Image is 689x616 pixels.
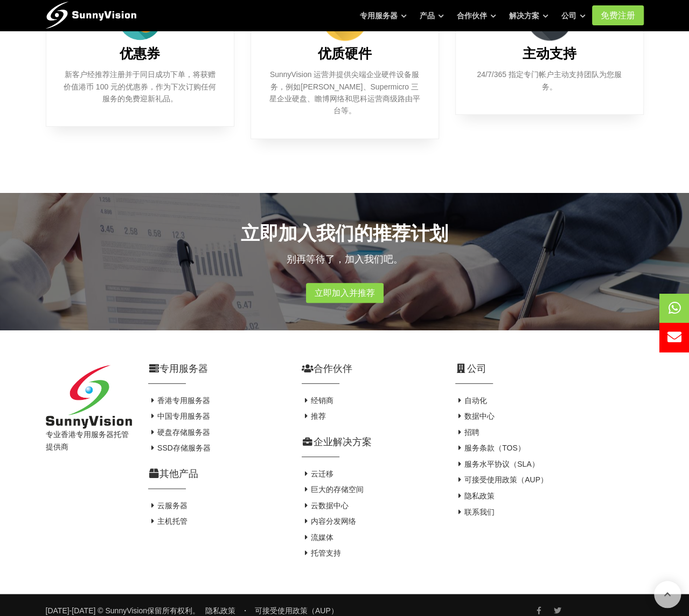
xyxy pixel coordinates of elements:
font: 24/7/365 指定专门帐户主动支持团队为您服务。 [477,70,621,91]
a: 服务水平协议（SLA） [455,460,539,468]
font: 主机托管 [157,517,187,525]
font: 立即加入我们的推荐计划 [241,223,448,244]
font: 优惠券 [120,46,160,61]
font: 合作伙伴 [457,11,487,20]
font: 流媒体 [311,533,333,542]
font: SSD存储服务器 [157,444,211,452]
a: 云迁移 [302,469,334,478]
img: 阳光威视有限公司 [46,365,132,429]
a: 中国专用服务器 [148,412,211,420]
a: 公司 [561,6,586,25]
font: 托管支持 [311,549,341,557]
a: 专用服务器 [360,6,407,25]
font: 云数据中心 [311,501,349,510]
font: 经销商 [311,396,333,405]
a: 服务条款（TOS） [455,444,525,452]
a: 合作伙伴 [457,6,496,25]
font: 新客户经推荐注册并于同日成功下单，将获赠价值港币 100 元的优惠券，作为下次订购任何服务的免费迎新礼品。 [64,70,216,103]
font: 企业解决方案 [313,437,371,447]
font: SunnyVision 运营并提供尖端企业硬件设备服务，例如[PERSON_NAME]、Supermicro 三星企业硬盘、瞻博网络和思科运营商级路由平台等。 [269,70,420,115]
font: 公司 [561,11,576,20]
font: 产品 [420,11,435,20]
a: 自动化 [455,396,488,405]
a: SSD存储服务器 [148,444,211,452]
a: 经销商 [302,396,334,405]
a: 免费注册 [592,5,644,25]
font: 硬盘存储服务器 [157,428,210,437]
a: 立即加入并推荐 [306,283,384,303]
font: 合作伙伴 [313,363,352,374]
a: 托管支持 [302,549,342,557]
a: 云数据中心 [302,501,349,510]
font: 香港专用服务器 [157,396,210,405]
font: 数据中心 [464,412,495,420]
font: 中国专用服务器 [157,412,210,420]
font: 公司 [467,363,486,374]
a: 巨大的存储空间 [302,485,364,494]
font: 专业香港专用服务器托管提供商 [46,430,129,451]
a: 招聘 [455,428,480,437]
font: 服务水平协议（SLA） [464,460,539,468]
a: 推荐 [302,412,326,420]
a: 数据中心 [455,412,495,420]
font: 其他产品 [159,468,198,479]
font: ・ [241,606,249,615]
font: 内容分发网络 [311,517,356,525]
font: 保留所有权利 [147,606,192,615]
a: 内容分发网络 [302,517,357,525]
font: 免费注册 [601,11,635,20]
a: 香港专用服务器 [148,396,211,405]
font: 巨大的存储空间 [311,485,364,494]
font: 服务条款（TOS） [464,444,525,452]
font: 主动支持 [523,46,576,61]
a: 隐私政策 [455,492,495,500]
a: [DATE]-[DATE] © SunnyVision [46,606,148,615]
a: 联系我们 [455,508,495,516]
a: 可接受使用政策（AUP） [255,606,338,615]
font: 专用服务器 [360,11,398,20]
font: 。 [192,606,200,615]
a: 云服务器 [148,501,188,510]
font: 云迁移 [311,469,333,478]
a: 可接受使用政策（AUP） [455,475,548,484]
a: 隐私政策 [205,606,235,615]
a: 流媒体 [302,533,334,542]
font: 招聘 [464,428,479,437]
a: 主机托管 [148,517,188,525]
font: 联系我们 [464,508,495,516]
font: 解决方案 [509,11,539,20]
a: 产品 [420,6,444,25]
a: 硬盘存储服务器 [148,428,211,437]
a: 解决方案 [509,6,548,25]
font: 推荐 [311,412,326,420]
font: 优质硬件 [318,46,372,61]
font: 云服务器 [157,501,187,510]
font: 自动化 [464,396,487,405]
font: 立即加入并推荐 [315,288,375,297]
font: 专用服务器 [159,363,208,374]
font: 别再等待了，加入我们吧。 [287,254,403,265]
font: 可接受使用政策（AUP） [464,475,548,484]
font: 隐私政策 [464,492,495,500]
